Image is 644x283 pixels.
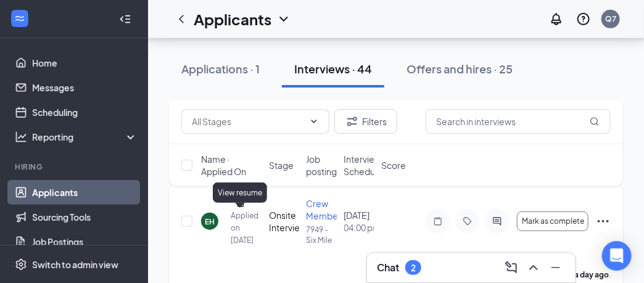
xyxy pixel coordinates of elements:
[576,12,591,27] svg: QuestionInfo
[213,183,267,203] div: View resume
[174,12,189,27] svg: ChevronLeft
[309,117,319,126] svg: ChevronDown
[377,261,399,274] h3: Chat
[32,229,138,254] a: Job Postings
[32,258,118,271] div: Switch to admin view
[504,260,519,275] svg: ComposeMessage
[15,162,135,172] div: Hiring
[345,114,360,129] svg: Filter
[602,241,632,271] div: Open Intercom Messenger
[431,216,445,226] svg: Note
[201,153,262,178] span: Name · Applied On
[32,180,138,205] a: Applicants
[522,217,584,226] span: Mark as complete
[231,210,236,247] div: Applied on [DATE]
[517,211,588,231] button: Mark as complete
[32,75,138,100] a: Messages
[344,221,374,234] span: 04:00 pm - 04:15 pm
[307,198,342,221] span: Crew Member
[605,14,616,24] div: Q7
[205,216,215,227] div: EH
[460,216,475,226] svg: Tag
[32,100,138,125] a: Scheduling
[381,159,406,171] span: Score
[548,260,563,275] svg: Minimize
[526,260,541,275] svg: ChevronUp
[32,205,138,229] a: Sourcing Tools
[407,61,513,76] div: Offers and hires · 25
[549,12,564,27] svg: Notifications
[344,153,383,178] span: Interview Schedule
[344,209,374,234] div: [DATE]
[15,258,27,271] svg: Settings
[269,209,299,234] div: Onsite Interview
[590,117,600,126] svg: MagnifyingGlass
[411,263,416,273] div: 2
[334,109,397,134] button: Filter Filters
[276,12,291,27] svg: ChevronDown
[502,258,521,277] button: ComposeMessage
[307,153,337,178] span: Job posting
[32,51,138,75] a: Home
[307,224,337,245] p: 7949 - Six Mile
[14,12,26,25] svg: WorkstreamLogo
[194,9,271,30] h1: Applicants
[119,13,131,25] svg: Collapse
[294,61,372,76] div: Interviews · 44
[546,258,566,277] button: Minimize
[181,61,260,76] div: Applications · 1
[524,258,543,277] button: ChevronUp
[192,115,304,128] input: All Stages
[490,216,505,226] svg: ActiveChat
[269,159,294,171] span: Stage
[596,214,611,229] svg: Ellipses
[32,131,138,143] div: Reporting
[15,131,27,143] svg: Analysis
[574,270,609,279] b: a day ago
[426,109,611,134] input: Search in interviews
